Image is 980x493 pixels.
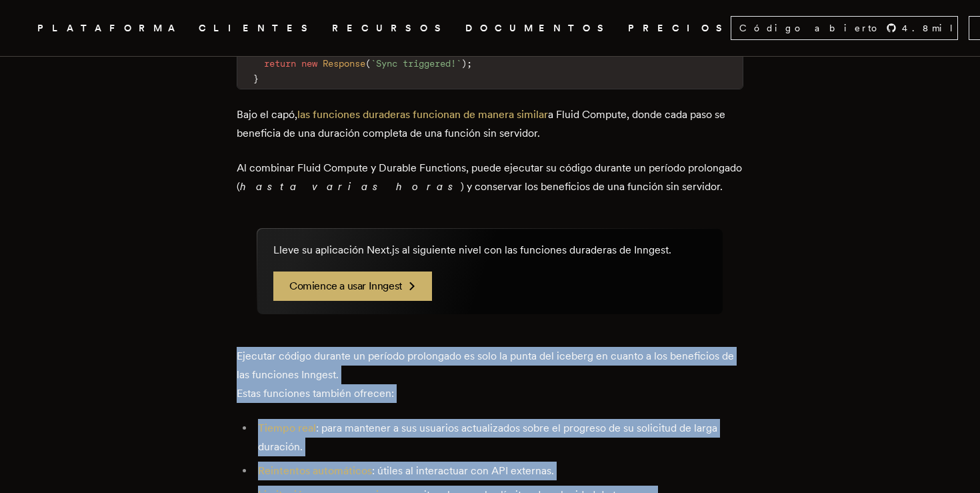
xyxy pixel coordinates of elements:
span: ) [461,58,467,69]
font: : para mantener a sus usuarios actualizados sobre el progreso de su solicitud de larga duración. [258,422,717,453]
span: } [253,73,259,84]
font: Estas funciones también ofrecen: [237,387,394,400]
a: PRECIOS [628,20,731,37]
a: las funciones duraderas funcionan de manera similar [297,108,548,121]
span: new [301,58,317,69]
a: DOCUMENTOS [465,20,612,37]
span: ` [456,58,461,69]
font: Código abierto [739,23,881,33]
span: return [264,58,296,69]
font: PLATAFORMA [37,23,183,33]
span: ( [365,58,371,69]
font: Ejecutar código durante un período prolongado es solo la punta del iceberg en cuanto a los benefi... [237,350,734,381]
a: Reintentos automáticos [258,464,372,477]
button: RECURSOS [332,20,449,37]
font: hasta varias horas [240,180,461,193]
font: mil [932,23,955,33]
a: Comience a usar Inngest [273,272,432,301]
font: Lleve su aplicación Next.js al siguiente nivel con las funciones duraderas de Inngest. [273,243,671,256]
span: ` [371,58,376,69]
font: ) y conservar los beneficios de una función sin servidor. [461,180,723,193]
span: Sync triggered! [376,58,456,69]
font: PRECIOS [628,23,731,33]
button: PLATAFORMA [37,20,183,37]
a: CLIENTES [199,20,316,37]
font: : útiles al interactuar con API externas. [372,464,554,477]
font: CLIENTES [199,23,316,33]
font: RECURSOS [332,23,449,33]
span: ; [467,58,472,69]
span: Response [323,58,365,69]
font: Comience a usar Inngest [289,280,403,292]
font: Al combinar Fluid Compute y Durable Functions, puede ejecutar su código durante un período prolon... [237,161,742,193]
font: DOCUMENTOS [465,23,612,33]
font: 4.8 [902,23,932,33]
a: Tiempo real [258,422,316,434]
font: Bajo el capó, [237,108,297,121]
